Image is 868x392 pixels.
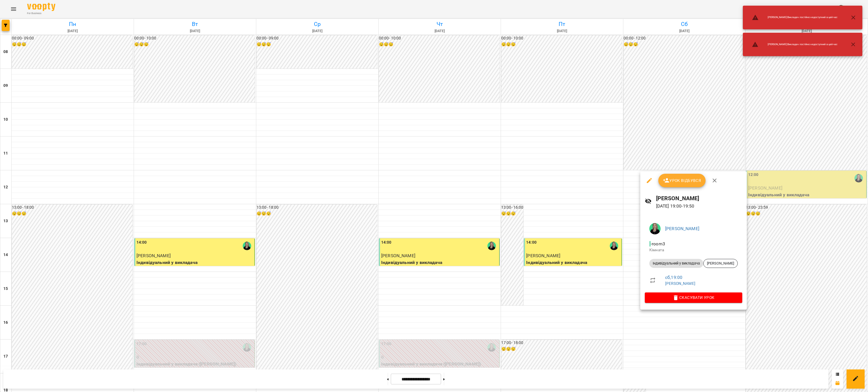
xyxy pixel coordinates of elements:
h6: [PERSON_NAME] [656,194,742,203]
p: Кімната [649,247,738,253]
img: 1f6d48d5277748e278928e082bb47431.png [649,223,661,234]
li: [PERSON_NAME] : Викладач постійно недоступний в цей час [747,12,842,23]
button: Скасувати Урок [645,292,742,303]
span: [PERSON_NAME] [704,261,737,266]
a: [PERSON_NAME] [665,281,695,286]
button: Урок відбувся [658,174,706,187]
p: [DATE] 19:00 - 19:50 [656,203,742,210]
span: Урок відбувся [663,177,701,184]
a: [PERSON_NAME] [665,226,699,231]
li: [PERSON_NAME] : Викладач постійно недоступний в цей час [747,39,842,50]
span: Скасувати Урок [649,294,738,301]
a: сб , 19:00 [665,275,682,280]
span: Індивідуальний у викладача [649,261,703,266]
span: - room3 [649,241,666,246]
div: [PERSON_NAME] [703,259,738,268]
